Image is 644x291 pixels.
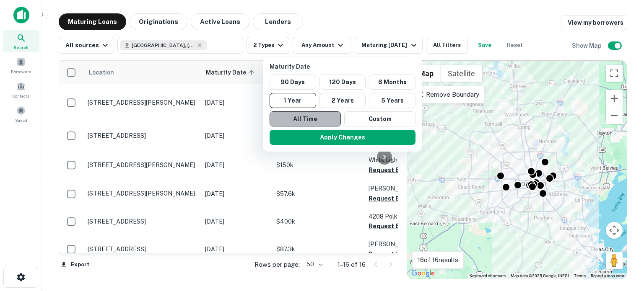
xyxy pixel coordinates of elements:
button: 120 Days [319,75,366,90]
button: 5 Years [369,93,415,108]
p: Maturity Date [270,62,419,71]
button: All Time [270,111,341,126]
button: Apply Changes [270,130,415,145]
button: 2 Years [319,93,366,108]
button: 6 Months [369,75,415,90]
iframe: Chat Widget [602,224,644,264]
button: Custom [344,111,415,126]
button: 90 Days [270,75,316,90]
button: 1 Year [270,93,316,108]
